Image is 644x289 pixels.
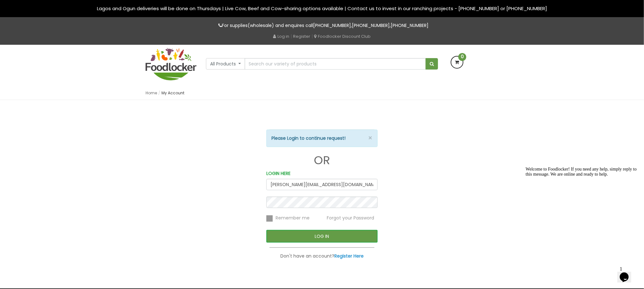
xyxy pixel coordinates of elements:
[273,33,290,39] a: Log in
[3,3,117,13] div: Welcome to Foodlocker! If you need any help, simply reply to this message. We are online and read...
[271,135,346,141] strong: Please Login to continue request!
[327,215,374,221] a: Forgot your Password
[266,179,378,190] input: Email
[291,33,292,39] span: |
[334,253,364,259] a: Register Here
[391,22,429,29] a: [PHONE_NUMBER]
[146,48,196,80] img: FoodLocker
[266,170,291,177] label: LOGIN HERE
[245,58,426,70] input: Search our variety of products
[276,215,310,221] span: Remember me
[314,33,371,39] a: Foodlocker Discount Club
[617,264,638,283] iframe: chat widget
[266,230,378,243] button: LOG IN
[3,3,113,12] span: Welcome to Foodlocker! If you need any help, simply reply to this message. We are online and read...
[313,22,351,29] a: [PHONE_NUMBER]
[283,113,361,125] iframe: fb:login_button Facebook Social Plugin
[266,252,378,260] p: Don't have an account?
[312,33,313,39] span: |
[352,22,390,29] a: [PHONE_NUMBER]
[206,58,245,70] button: All Products
[293,33,311,39] a: Register
[458,53,466,61] span: 0
[97,5,547,12] span: Lagos and Ogun deliveries will be done on Thursdays | Live Cow, Beef and Cow-sharing options avai...
[368,135,373,141] button: ×
[146,22,498,29] p: For supplies(wholesale) and enquires call , ,
[523,164,638,260] iframe: chat widget
[146,90,157,96] a: Home
[266,154,378,167] h1: OR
